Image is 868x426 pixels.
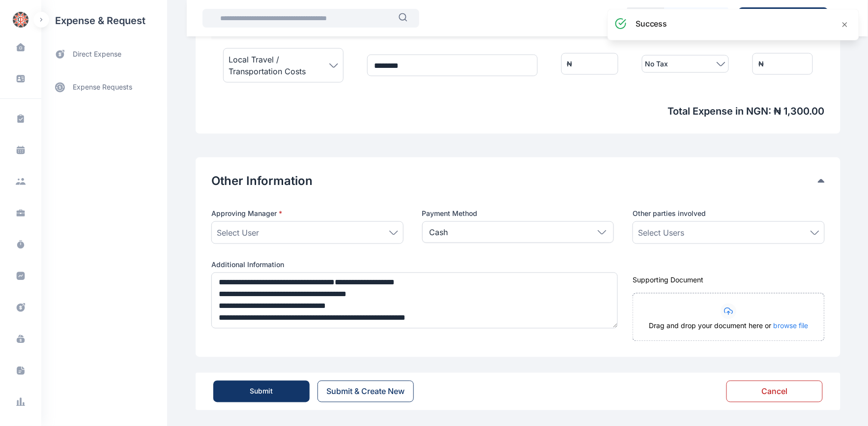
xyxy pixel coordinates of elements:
[774,322,809,330] span: browse file
[633,275,825,285] div: Supporting Document
[211,104,825,118] span: Total Expense in NGN : ₦ 1,300.00
[636,18,667,30] h3: success
[645,58,668,70] span: No Tax
[633,209,706,218] span: Other parties involved
[633,321,824,341] div: Drag and drop your document here or
[217,227,259,239] span: Select User
[213,381,310,402] button: Submit
[758,59,764,69] div: ₦
[726,381,823,402] button: Cancel
[73,49,121,60] span: direct expense
[229,54,329,77] span: Local Travel / Transportation Costs
[41,75,167,99] a: expense requests
[41,67,167,99] div: expense requests
[211,173,818,189] button: Other Information
[638,227,684,239] span: Select Users
[250,387,273,396] div: Submit
[430,226,448,238] p: Cash
[211,260,614,270] label: Additional Information
[567,59,573,69] div: ₦
[422,209,614,218] label: Payment Method
[318,381,414,402] button: Submit & Create New
[41,41,167,67] a: direct expense
[211,209,282,218] span: Approving Manager
[211,173,825,189] div: Other Information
